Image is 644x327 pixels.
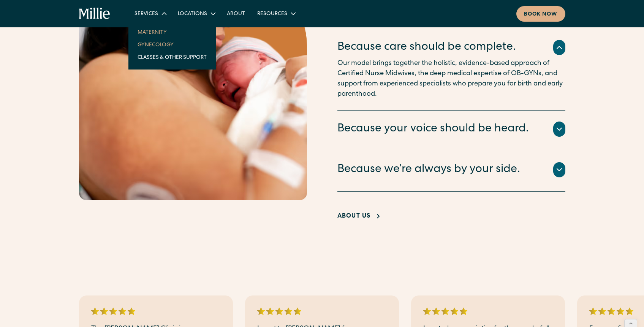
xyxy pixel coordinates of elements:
div: Resources [257,10,287,18]
div: Because we’re always by your side. [337,162,520,178]
a: Book now [516,6,565,22]
a: Maternity [131,26,213,38]
div: About Us [337,212,371,221]
div: Services [128,7,172,20]
div: Book now [524,11,558,19]
img: 5 stars rating [423,308,467,315]
img: 5 stars rating [91,308,135,315]
a: Gynecology [131,38,213,51]
div: Because your voice should be heard. [337,121,529,137]
div: Locations [178,10,207,18]
img: 5 stars rating [589,308,633,315]
div: Locations [172,7,221,20]
div: Because care should be complete. [337,39,516,55]
img: 5 stars rating [257,308,301,315]
a: About [221,7,251,20]
a: Classes & Other Support [131,51,213,63]
div: Resources [251,7,301,20]
nav: Services [128,20,216,70]
p: Our model brings together the holistic, evidence-based approach of Certified Nurse Midwives, the ... [337,58,565,100]
div: Services [134,10,158,18]
a: About Us [337,212,383,221]
a: home [79,8,111,20]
